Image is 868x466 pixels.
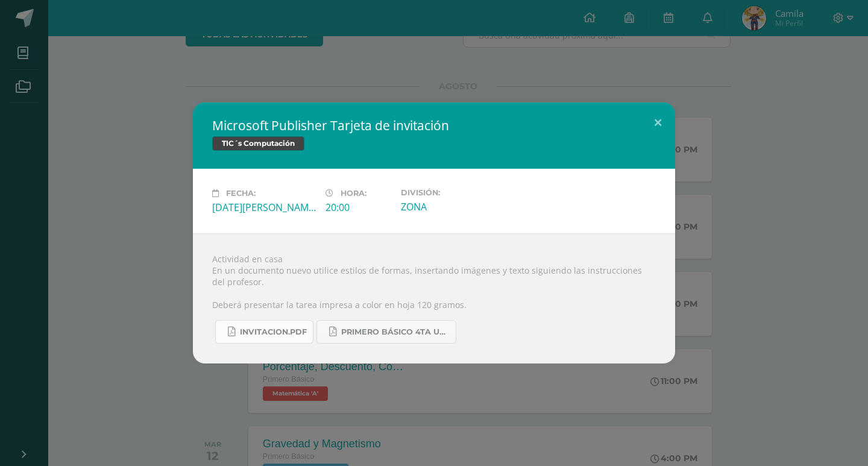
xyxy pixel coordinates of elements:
[226,189,256,198] span: Fecha:
[212,136,304,151] span: TIC´s Computación
[193,233,675,364] div: Actividad en casa En un documento nuevo utilice estilos de formas, insertando imágenes y texto si...
[401,200,505,213] div: ZONA
[240,327,307,337] span: INVITACION.pdf
[212,117,656,134] h2: Microsoft Publisher Tarjeta de invitación
[341,189,366,198] span: Hora:
[212,201,316,214] div: [DATE][PERSON_NAME]
[325,201,391,214] div: 20:00
[641,102,675,143] button: Close (Esc)
[215,320,313,344] a: INVITACION.pdf
[341,327,450,337] span: PRIMERO BÁSICO 4TA UNIDAD..pdf
[401,188,505,197] label: División:
[316,320,456,344] a: PRIMERO BÁSICO 4TA UNIDAD..pdf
